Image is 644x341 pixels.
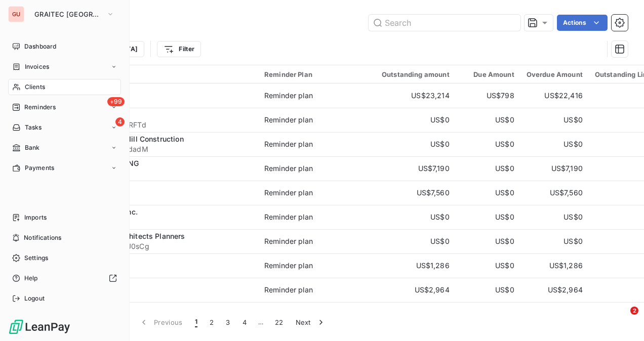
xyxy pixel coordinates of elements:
[25,82,45,92] span: Clients
[264,285,313,295] div: Reminder plan
[24,42,56,51] span: Dashboard
[264,236,313,246] div: Reminder plan
[610,307,634,331] iframe: Intercom live chat
[456,132,520,156] td: US$0
[520,278,589,302] td: US$2,964
[364,83,456,108] td: US$23,214
[34,10,102,18] span: GRAITEC [GEOGRAPHIC_DATA]
[520,253,589,278] td: US$1,286
[264,70,357,78] div: Reminder Plan
[364,278,456,302] td: US$2,964
[462,70,514,78] div: Due Amount
[557,15,608,31] button: Actions
[520,156,589,181] td: US$7,190
[264,212,313,222] div: Reminder plan
[24,274,38,283] span: Help
[70,168,252,179] span: 720E01
[25,143,40,152] span: Bank
[70,290,252,300] span: 13DS01
[70,144,252,154] span: cus_T2a2LfN8PodadM
[204,312,220,333] button: 2
[630,307,638,315] span: 2
[520,229,589,253] td: US$0
[115,117,125,126] span: 4
[264,115,313,125] div: Reminder plan
[369,15,520,31] input: Search
[520,83,589,108] td: US$22,416
[157,41,201,57] button: Filter
[24,233,61,242] span: Notifications
[264,188,313,198] div: Reminder plan
[107,97,125,106] span: +99
[264,139,313,149] div: Reminder plan
[236,312,253,333] button: 4
[456,278,520,302] td: US$0
[364,156,456,181] td: US$7,190
[364,108,456,132] td: US$0
[520,132,589,156] td: US$0
[364,229,456,253] td: US$0
[520,205,589,229] td: US$0
[520,108,589,132] td: US$0
[133,312,189,333] button: Previous
[70,193,252,203] span: 730832
[8,319,71,335] img: Logo LeanPay
[370,70,450,78] div: Outstanding amount
[456,229,520,253] td: US$0
[189,312,204,333] button: 1
[264,91,313,101] div: Reminder plan
[520,181,589,205] td: US$7,560
[264,261,313,271] div: Reminder plan
[25,62,49,71] span: Invoices
[364,253,456,278] td: US$1,286
[70,266,252,276] span: 73DO10
[253,314,269,330] span: …
[70,135,184,143] span: 1SUG55 ∙ Sugar Mill Construction
[456,181,520,205] td: US$0
[364,181,456,205] td: US$7,560
[264,163,313,174] div: Reminder plan
[220,312,236,333] button: 3
[364,205,456,229] td: US$0
[24,294,45,303] span: Logout
[364,302,456,326] td: US$2,928
[527,70,583,78] div: Overdue Amount
[364,132,456,156] td: US$0
[25,123,42,132] span: Tasks
[8,6,24,22] div: GU
[70,241,252,251] span: cus_SwHNMSxf1J0sCg
[269,312,290,333] button: 22
[456,156,520,181] td: US$0
[24,103,56,112] span: Reminders
[290,312,332,333] button: Next
[195,317,197,327] span: 1
[25,163,54,173] span: Payments
[8,270,121,286] a: Help
[456,108,520,132] td: US$0
[24,213,47,222] span: Imports
[520,302,589,326] td: US$2,928
[24,253,48,263] span: Settings
[456,83,520,108] td: US$798
[456,205,520,229] td: US$0
[70,96,252,106] span: 4HHI66
[70,120,252,130] span: cus_RTiTv1VvVWRFTd
[70,217,252,227] span: 1GRA35
[456,253,520,278] td: US$0
[456,302,520,326] td: US$0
